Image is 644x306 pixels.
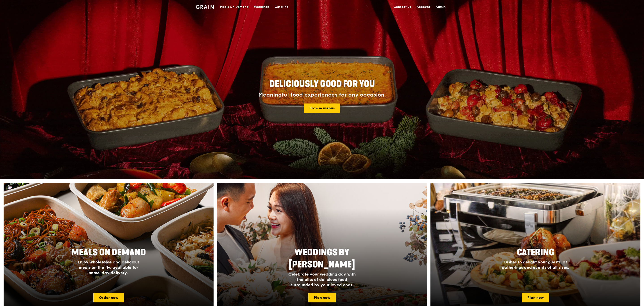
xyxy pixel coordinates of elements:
a: Admin [433,0,448,14]
div: Catering [275,0,289,14]
a: Order now [93,293,124,302]
a: Account [414,0,433,14]
div: Meals On Demand [220,0,248,14]
span: Enjoy wholesome and delicious meals on the fly, available for same-day delivery. [78,260,139,275]
span: Weddings by [PERSON_NAME] [289,247,355,270]
a: Plan now [308,293,336,302]
span: Deliciously good for you [269,79,375,89]
span: Celebrate your wedding day with the bliss of delicious food surrounded by your loved ones. [288,272,356,287]
img: Grain [196,5,214,9]
div: Meaningful food experiences for any occasion. [242,92,403,98]
a: Plan now [522,293,549,302]
span: Dishes to delight your guests, at gatherings and events of all sizes. [502,260,569,270]
span: Meals On Demand [71,247,146,258]
div: Weddings [254,0,269,14]
a: Browse menus [304,103,340,113]
a: Catering [272,0,291,14]
span: Catering [517,247,554,258]
a: Contact us [391,0,414,14]
a: Weddings [251,0,272,14]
